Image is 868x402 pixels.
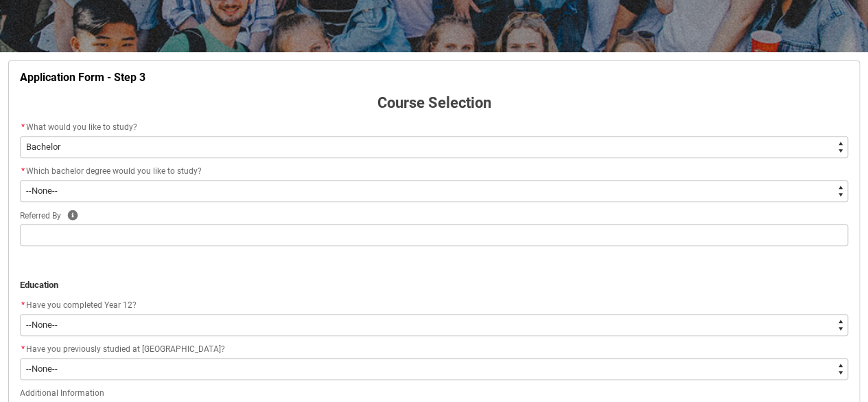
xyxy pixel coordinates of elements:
[26,122,137,132] span: What would you like to study?
[26,344,225,354] span: Have you previously studied at [GEOGRAPHIC_DATA]?
[377,94,491,111] strong: Course Selection
[21,166,25,176] abbr: required
[21,122,25,132] abbr: required
[26,300,137,310] span: Have you completed Year 12?
[21,344,25,354] abbr: required
[20,71,145,84] strong: Application Form - Step 3
[26,166,202,176] span: Which bachelor degree would you like to study?
[20,211,61,221] span: Referred By
[20,388,104,398] span: Additional Information
[20,280,58,290] strong: Education
[21,300,25,310] abbr: required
